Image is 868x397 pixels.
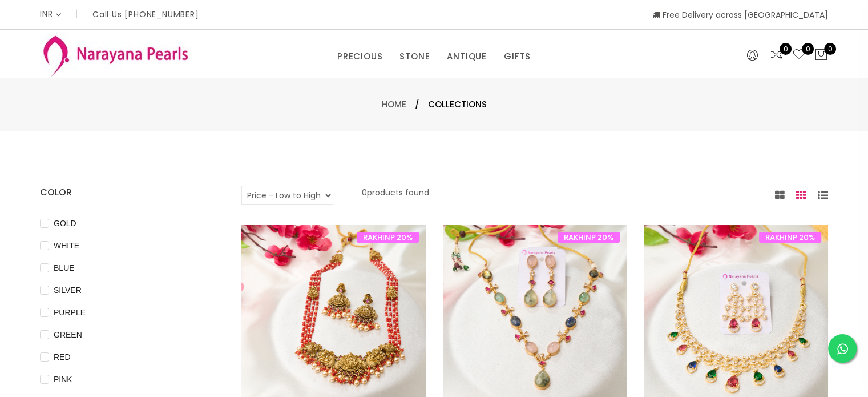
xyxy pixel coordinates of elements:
span: BLUE [49,262,79,274]
span: PINK [49,373,77,386]
span: WHITE [49,239,84,252]
a: 0 [792,48,806,63]
span: 0 [802,43,814,55]
span: RAKHINP 20% [357,232,419,243]
a: 0 [770,48,784,63]
span: GOLD [49,217,81,230]
a: GIFTS [504,48,531,65]
a: STONE [399,48,430,65]
span: 0 [824,43,836,55]
h4: COLOR [40,186,207,199]
span: RED [49,351,75,363]
span: Collections [428,98,487,111]
p: Call Us [PHONE_NUMBER] [92,10,199,18]
a: PRECIOUS [337,48,382,65]
a: ANTIQUE [447,48,487,65]
span: RAKHINP 20% [558,232,620,243]
span: 0 [780,43,792,55]
span: / [415,98,419,111]
a: Home [382,98,406,110]
span: GREEN [49,328,87,341]
span: SILVER [49,284,86,296]
span: RAKHINP 20% [759,232,821,243]
span: Free Delivery across [GEOGRAPHIC_DATA] [652,9,828,21]
p: 0 products found [362,186,429,205]
button: 0 [814,48,828,63]
span: PURPLE [49,306,90,319]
